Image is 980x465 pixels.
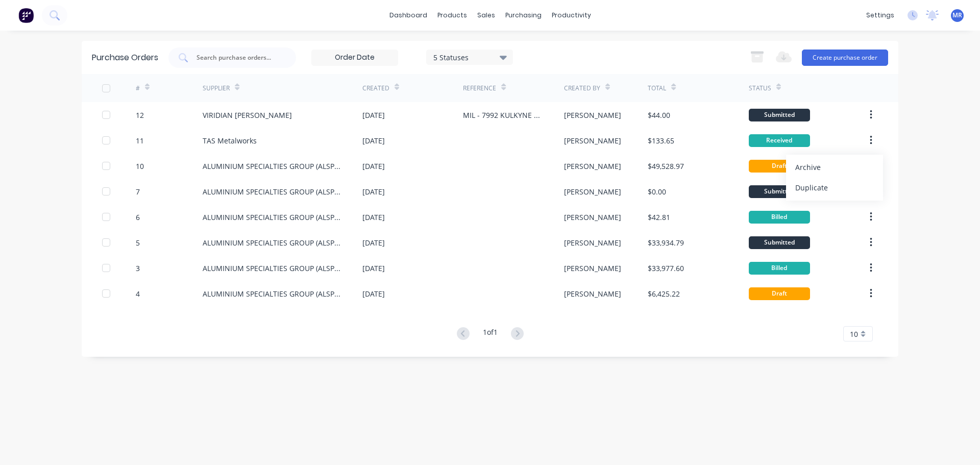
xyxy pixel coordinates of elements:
[952,11,962,20] span: MR
[203,186,342,197] div: ALUMINIUM SPECIALTIES GROUP (ALSPEC)
[472,8,500,23] div: sales
[362,135,385,146] div: [DATE]
[648,110,670,120] div: $44.00
[648,135,674,146] div: $133.65
[203,84,230,93] div: Supplier
[136,110,144,120] div: 12
[203,263,342,274] div: ALUMINIUM SPECIALTIES GROUP (ALSPEC)
[648,161,684,172] div: $49,528.97
[861,8,899,23] div: settings
[648,186,666,197] div: $0.00
[749,236,810,249] div: Submitted
[312,50,398,65] input: Order Date
[136,161,144,172] div: 10
[195,53,280,63] input: Search purchase orders...
[795,180,874,195] div: Duplicate
[547,8,596,23] div: productivity
[850,329,858,339] span: 10
[203,110,292,120] div: VIRIDIAN [PERSON_NAME]
[749,185,810,198] div: Submitted
[564,186,621,197] div: [PERSON_NAME]
[749,287,810,300] div: Draft
[648,288,680,299] div: $6,425.22
[362,237,385,248] div: [DATE]
[564,110,621,120] div: [PERSON_NAME]
[136,186,140,197] div: 7
[136,84,140,93] div: #
[136,135,144,146] div: 11
[362,84,389,93] div: Created
[433,52,506,62] div: 5 Statuses
[203,135,257,146] div: TAS Metalworks
[648,237,684,248] div: $33,934.79
[648,263,684,274] div: $33,977.60
[203,161,342,172] div: ALUMINIUM SPECIALTIES GROUP (ALSPEC)
[648,212,670,223] div: $42.81
[564,212,621,223] div: [PERSON_NAME]
[749,262,810,275] div: Billed
[463,84,496,93] div: Reference
[18,8,34,23] img: Factory
[362,186,385,197] div: [DATE]
[749,160,810,173] div: Draft
[802,50,888,66] button: Create purchase order
[564,135,621,146] div: [PERSON_NAME]
[564,263,621,274] div: [PERSON_NAME]
[749,134,810,147] div: Received
[564,84,600,93] div: Created By
[203,237,342,248] div: ALUMINIUM SPECIALTIES GROUP (ALSPEC)
[564,237,621,248] div: [PERSON_NAME]
[432,8,472,23] div: products
[362,212,385,223] div: [DATE]
[203,212,342,223] div: ALUMINIUM SPECIALTIES GROUP (ALSPEC)
[384,8,432,23] a: dashboard
[136,237,140,248] div: 5
[749,211,810,224] div: Billed
[463,110,543,120] div: MIL - 7992 KULKYNE SWAGS
[795,160,874,175] div: Archive
[362,288,385,299] div: [DATE]
[564,288,621,299] div: [PERSON_NAME]
[203,288,342,299] div: ALUMINIUM SPECIALTIES GROUP (ALSPEC)
[362,110,385,120] div: [DATE]
[648,84,666,93] div: Total
[136,288,140,299] div: 4
[362,263,385,274] div: [DATE]
[749,84,771,93] div: Status
[483,327,498,341] div: 1 of 1
[749,109,810,121] div: Submitted
[564,161,621,172] div: [PERSON_NAME]
[362,161,385,172] div: [DATE]
[136,263,140,274] div: 3
[92,52,158,64] div: Purchase Orders
[136,212,140,223] div: 6
[500,8,547,23] div: purchasing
